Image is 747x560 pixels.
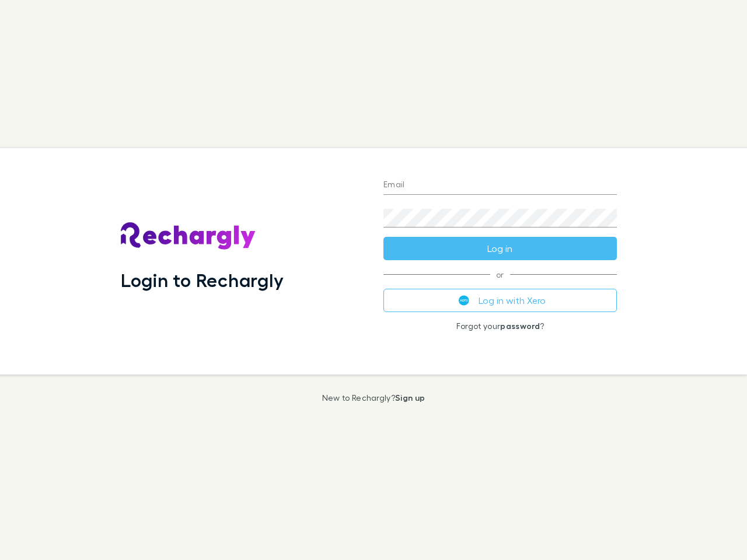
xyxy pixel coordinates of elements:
a: password [500,321,540,331]
button: Log in [383,237,617,260]
span: or [383,274,617,275]
button: Log in with Xero [383,289,617,312]
p: Forgot your ? [383,321,617,331]
img: Rechargly's Logo [121,222,256,250]
img: Xero's logo [459,295,469,306]
a: Sign up [395,393,425,402]
p: New to Rechargly? [322,393,425,402]
h1: Login to Rechargly [121,269,284,291]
